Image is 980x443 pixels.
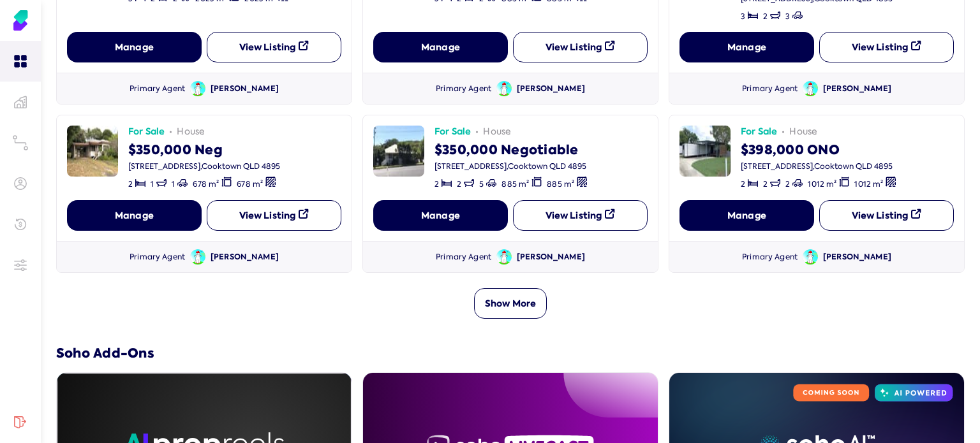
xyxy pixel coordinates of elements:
div: Primary Agent [742,252,798,263]
span: 2 [434,179,439,189]
div: [STREET_ADDRESS] , Cooktown QLD 4895 [128,161,281,171]
img: Soho Agent Portal Home [10,10,31,31]
div: [PERSON_NAME] [823,84,891,94]
div: Primary Agent [130,252,185,263]
img: image [679,126,731,177]
div: $350,000 Neg [128,138,281,159]
span: 2 [763,11,768,22]
span: 885 m² [547,179,574,189]
span: house [177,126,205,138]
button: Manage [373,32,508,62]
div: $350,000 Negotiable [434,138,592,159]
span: 5 [479,179,484,189]
div: Primary Agent [436,252,491,263]
button: View Listing [513,200,648,231]
button: View Listing [819,32,954,62]
img: Avatar of Karen Thomas [803,249,818,265]
button: View Listing [819,200,954,231]
div: Primary Agent [742,84,798,94]
button: View Listing [513,32,648,62]
span: 1 [172,179,175,189]
div: [PERSON_NAME] [823,252,891,263]
button: Manage [67,32,202,62]
div: [STREET_ADDRESS] , Cooktown QLD 4895 [741,161,901,171]
span: For Sale [128,126,165,138]
button: View Listing [207,32,341,62]
button: Manage [679,32,814,62]
span: For Sale [741,126,777,138]
span: 2 [457,179,461,189]
span: 2 [763,179,768,189]
span: house [483,126,511,138]
div: [PERSON_NAME] [517,252,585,263]
div: [PERSON_NAME] [517,84,585,94]
div: [STREET_ADDRESS] , Cooktown QLD 4895 [434,161,592,171]
img: image [67,126,118,177]
img: image [373,126,424,177]
span: house [789,126,817,138]
span: 2 [785,179,790,189]
span: 1012 m² [808,179,836,189]
span: 885 m² [501,179,529,189]
span: 3 [741,11,745,22]
img: Avatar of Karen Thomas [190,81,205,96]
img: Avatar of Karen Thomas [803,81,818,96]
span: 3 [785,11,790,22]
button: View Listing [207,200,341,231]
span: For Sale [434,126,471,138]
span: 2 [128,179,133,189]
span: 678 m² [237,179,263,189]
img: Avatar of Karen Thomas [496,81,512,96]
button: Manage [679,200,814,231]
span: 2 [741,179,745,189]
div: Primary Agent [130,84,185,94]
div: [PERSON_NAME] [211,252,279,263]
img: Avatar of Karen Thomas [190,249,205,265]
span: 1 [151,179,154,189]
button: Manage [373,200,508,231]
button: Show More [474,288,547,319]
button: Manage [67,200,202,231]
h3: Soho Add-Ons [56,344,965,362]
div: [PERSON_NAME] [211,84,279,94]
span: 1012 m² [854,179,883,189]
div: $398,000 ONO [741,138,901,159]
img: Avatar of Karen Thomas [496,249,512,265]
div: Primary Agent [436,84,491,94]
span: 678 m² [193,179,219,189]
